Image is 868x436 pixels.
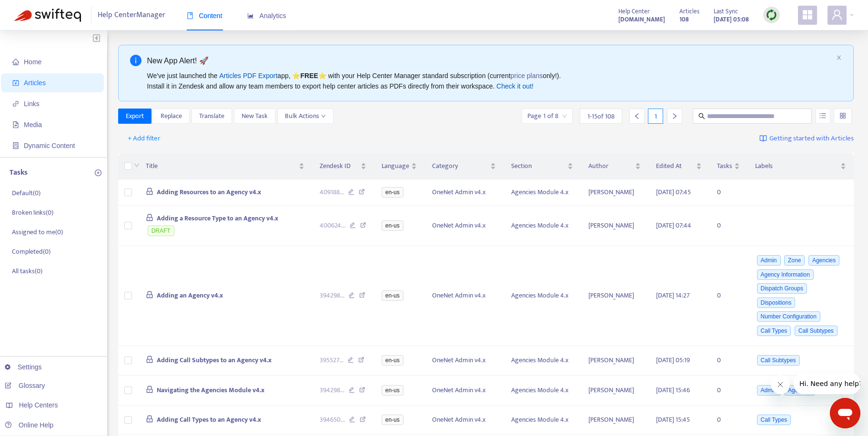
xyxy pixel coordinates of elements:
[830,398,860,428] iframe: Button to launch messaging window
[496,82,534,90] a: Check it out!
[511,161,565,171] span: Section
[320,385,344,396] span: 394298 ...
[766,9,777,21] img: sync.dc5367851b00ba804db3.png
[5,382,45,389] a: Glossary
[784,255,805,266] span: Zone
[320,355,343,366] span: 395527 ...
[192,109,232,124] button: Translate
[755,161,838,171] span: Labels
[374,153,424,179] th: Language
[757,283,807,294] span: Dispatch Groups
[757,415,791,425] span: Call Types
[424,179,504,206] td: OneNet Admin v4.x
[285,111,326,121] span: Bulk Actions
[816,109,830,124] button: unordered-list
[14,9,81,22] img: Swifteq
[709,346,747,376] td: 0
[656,290,690,301] span: [DATE] 14:27
[12,59,19,65] span: home
[504,179,581,206] td: Agencies Module 4.x
[320,290,344,301] span: 394298 ...
[320,187,344,198] span: 409188 ...
[504,406,581,436] td: Agencies Module 4.x
[12,79,19,86] span: account-book
[671,113,678,119] span: right
[757,269,814,280] span: Agency Information
[581,346,648,376] td: [PERSON_NAME]
[802,9,813,20] span: appstore
[656,355,690,366] span: [DATE] 05:19
[709,376,747,406] td: 0
[187,12,222,20] span: Content
[581,206,648,246] td: [PERSON_NAME]
[709,246,747,346] td: 0
[247,12,286,20] span: Analytics
[5,363,42,371] a: Settings
[242,111,268,121] span: New Task
[794,373,860,394] iframe: Message from company
[795,326,838,336] span: Call Subtypes
[769,133,854,144] span: Getting started with Articles
[504,376,581,406] td: Agencies Module 4.x
[757,297,796,308] span: Dispositions
[247,12,254,19] span: area-chart
[717,161,732,171] span: Tasks
[759,135,767,142] img: image-link
[153,109,190,124] button: Replace
[146,291,153,298] span: lock
[618,14,665,25] a: [DOMAIN_NAME]
[757,326,791,336] span: Call Types
[511,72,543,79] a: price plans
[147,70,833,91] div: We've just launched the app, ⭐ ⭐️ with your Help Center Manager standard subscription (current on...
[12,100,19,107] span: link
[679,6,699,17] span: Articles
[504,153,581,179] th: Section
[138,153,312,179] th: Title
[504,246,581,346] td: Agencies Module 4.x
[634,113,640,119] span: left
[504,346,581,376] td: Agencies Module 4.x
[234,109,275,124] button: New Task
[679,14,689,25] strong: 108
[146,415,153,423] span: lock
[709,153,747,179] th: Tasks
[118,109,151,124] button: Export
[771,375,790,394] iframe: Close message
[709,206,747,246] td: 0
[656,414,690,425] span: [DATE] 15:45
[219,72,277,79] a: Articles PDF Export
[146,188,153,195] span: lock
[581,406,648,436] td: [PERSON_NAME]
[581,153,648,179] th: Author
[157,290,223,301] span: Adding an Agency v4.x
[581,179,648,206] td: [PERSON_NAME]
[808,255,839,266] span: Agencies
[320,220,345,231] span: 400624 ...
[12,227,63,237] p: Assigned to me ( 0 )
[382,385,404,396] span: en-us
[147,55,833,67] div: New App Alert! 🚀
[157,187,261,198] span: Adding Resources to an Agency v4.x
[300,72,318,79] b: FREE
[618,6,650,17] span: Help Center
[714,14,749,25] strong: [DATE] 05:08
[757,311,820,322] span: Number Configuration
[757,255,781,266] span: Admin
[12,121,19,128] span: file-image
[424,153,504,179] th: Category
[648,109,663,124] div: 1
[24,58,41,66] span: Home
[24,100,40,108] span: Links
[312,153,374,179] th: Zendesk ID
[656,161,694,171] span: Edited At
[618,14,665,25] strong: [DOMAIN_NAME]
[587,111,615,121] span: 1 - 15 of 108
[698,113,705,119] span: search
[424,346,504,376] td: OneNet Admin v4.x
[24,142,75,149] span: Dynamic Content
[320,161,359,171] span: Zendesk ID
[128,133,161,144] span: + Add filter
[126,111,144,121] span: Export
[504,206,581,246] td: Agencies Module 4.x
[709,179,747,206] td: 0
